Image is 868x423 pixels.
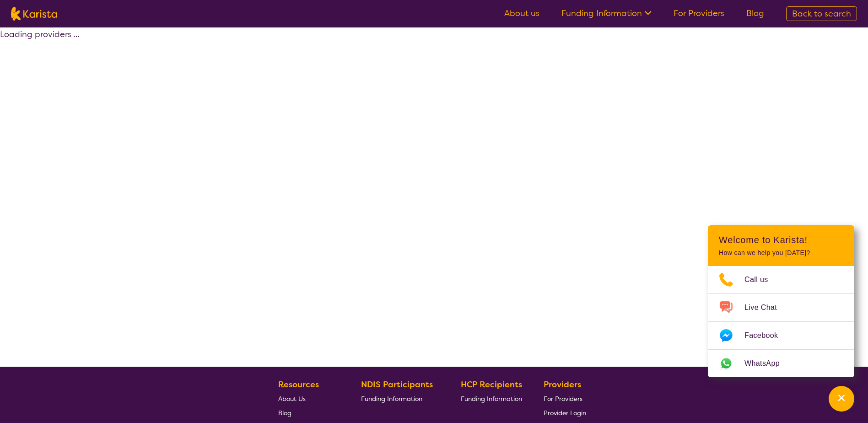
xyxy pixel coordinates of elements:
span: Live Chat [744,301,788,315]
button: Channel Menu [829,386,854,412]
span: WhatsApp [744,357,791,370]
b: HCP Recipients [461,379,522,390]
span: Facebook [744,329,789,342]
a: Funding Information [361,391,440,406]
b: Providers [544,379,581,390]
a: Funding Information [561,8,652,19]
b: NDIS Participants [361,379,433,390]
div: Channel Menu [708,225,854,377]
span: Call us [744,273,779,287]
a: Blog [746,8,764,19]
span: Blog [278,409,291,417]
ul: Choose channel [708,266,854,377]
a: For Providers [544,391,586,406]
p: How can we help you [DATE]? [719,249,843,257]
span: About Us [278,395,306,403]
a: About us [504,8,539,19]
span: Funding Information [461,395,522,403]
a: Web link opens in a new tab. [708,350,854,377]
a: Provider Login [544,406,586,420]
a: Funding Information [461,391,522,406]
a: Back to search [786,6,857,21]
a: For Providers [674,8,724,19]
span: Provider Login [544,409,586,417]
b: Resources [278,379,319,390]
span: For Providers [544,395,582,403]
span: Back to search [792,8,851,19]
a: About Us [278,391,340,406]
a: Blog [278,406,340,420]
h2: Welcome to Karista! [719,234,843,245]
span: Funding Information [361,395,422,403]
img: Karista logo [11,7,57,21]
